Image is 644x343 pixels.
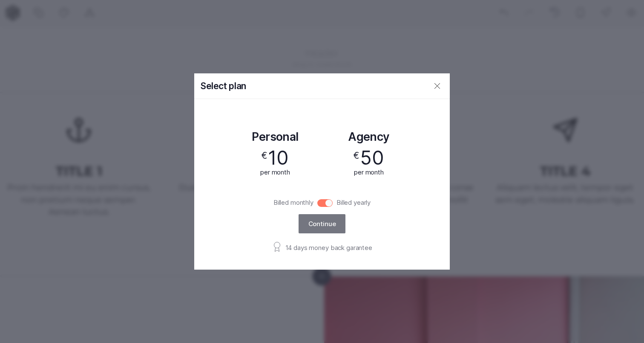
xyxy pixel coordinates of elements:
button: Continue [299,214,345,233]
div: 14 days money back garantee [272,241,372,253]
label: Billed yearly [333,198,374,208]
span: per month [354,168,384,177]
span: 50 [360,146,384,169]
h2: Personal [252,132,298,142]
span: € [354,150,359,161]
span: per month [260,168,290,177]
span: € [262,150,267,161]
h3: Select plan [194,73,424,99]
h2: Agency [348,132,390,142]
label: Billed monthly [270,198,317,208]
span: 10 [268,146,289,169]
